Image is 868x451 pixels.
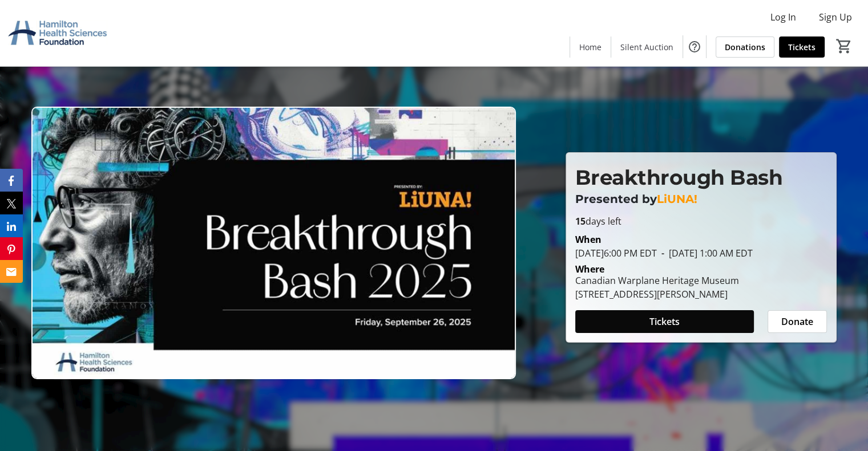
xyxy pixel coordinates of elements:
button: Donate [768,310,827,333]
span: [DATE] 6:00 PM EDT [575,247,657,259]
p: Breakthrough Bash [575,162,827,193]
span: Presented by [575,192,657,206]
div: Canadian Warplane Heritage Museum [575,274,739,287]
span: 15 [575,215,586,227]
a: Donations [716,36,774,58]
span: LiUNA! [657,192,697,206]
span: Silent Auction [620,41,673,53]
span: Donations [725,41,765,53]
a: Home [570,36,611,58]
span: Tickets [788,41,815,53]
span: Home [579,41,601,53]
span: - [657,247,669,259]
button: Sign Up [810,8,861,26]
span: Donate [781,315,813,328]
span: Tickets [649,315,680,328]
img: Campaign CTA Media Photo [31,107,516,379]
button: Cart [834,36,854,56]
a: Tickets [779,36,825,58]
button: Help [683,35,706,58]
p: days left [575,214,827,228]
span: Sign Up [819,10,852,24]
a: Silent Auction [611,36,683,58]
div: [STREET_ADDRESS][PERSON_NAME] [575,287,739,301]
span: [DATE] 1:00 AM EDT [657,247,753,259]
img: Hamilton Health Sciences Foundation's Logo [7,5,108,62]
span: Log In [770,10,796,24]
button: Log In [761,8,805,26]
div: When [575,233,601,246]
div: Where [575,265,604,274]
button: Tickets [575,310,754,333]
